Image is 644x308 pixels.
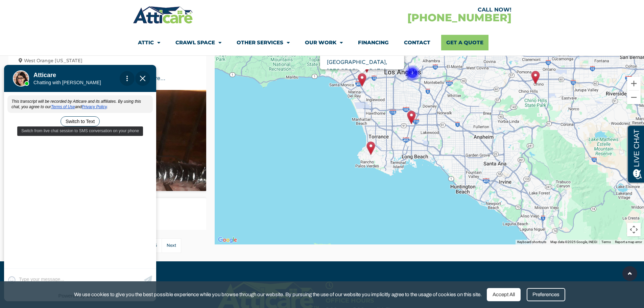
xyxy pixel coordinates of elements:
[517,240,546,244] button: Keyboard shortcuts
[358,35,389,50] a: Financing
[33,7,117,21] div: Move
[33,15,117,21] p: Chatting with [PERSON_NAME]
[33,7,117,14] h1: Atticare
[411,70,413,75] text: 2
[82,40,107,45] a: Privacy Policy
[404,35,430,50] a: Contact
[120,6,135,21] div: Action Menu
[140,11,145,17] img: Close Chat
[30,65,125,92] div: Atticare
[601,240,611,244] a: Terms (opens in new tab)
[17,5,54,14] span: Opens a chat window
[13,6,29,22] img: Live Agent
[487,288,521,301] div: Accept All
[407,111,415,124] gmp-advanced-marker: Roof replacement in Long Beach
[358,73,366,87] img: marker-icon-red-2x.png
[527,288,565,301] div: Preferences
[61,52,100,62] button: Switch to Text
[362,59,371,73] img: marker-icon-red-2x.png
[627,77,641,90] button: Zoom in
[358,73,366,87] gmp-advanced-marker: Goodman HVAC Installation Culver City, CA
[627,91,641,104] button: Zoom out
[404,56,421,74] gmp-advanced-marker: Cluster of 2 markers
[615,240,642,244] a: Report a map error
[74,290,482,299] span: We use cookies to give you the best possible experience while you browse through our website. By ...
[162,238,181,253] a: Next
[441,35,488,50] a: Get A Quote
[24,58,82,64] a: West Orange [US_STATE]
[216,236,239,244] img: Google
[138,35,506,50] nav: Menu
[362,59,371,73] gmp-advanced-marker: Roof Replacement in Los Angeles, California
[4,226,156,237] div: Powered by Blazeo
[7,31,153,48] div: This transcript will be recorded by Atticare and its affiliates. By using this chat, you agree to...
[366,141,375,155] img: marker-icon-red-2x.png
[531,71,540,85] gmp-advanced-marker: Roof Replacement and Insulation removal in Chino, California
[237,35,290,50] a: Other Services
[305,35,343,50] a: Our Work
[17,62,143,71] div: Switch from live chat session to SMS conversation on your phone
[366,141,375,155] gmp-advanced-marker: Roof Replacement in Rancho Palos Verdes, California
[51,40,75,45] a: Terms of Use
[407,111,415,124] img: marker-icon-red-2x.png
[550,240,597,244] span: Map data ©2025 Google, INEGI
[627,223,641,236] button: Map camera controls
[216,236,239,244] a: Open this area in Google Maps (opens a new window)
[135,6,150,21] span: Close Chat
[138,35,160,50] a: Attic
[531,71,540,85] img: marker-icon-red-2x.png
[322,7,511,13] div: CALL NOW!
[175,35,221,50] a: Crawl Space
